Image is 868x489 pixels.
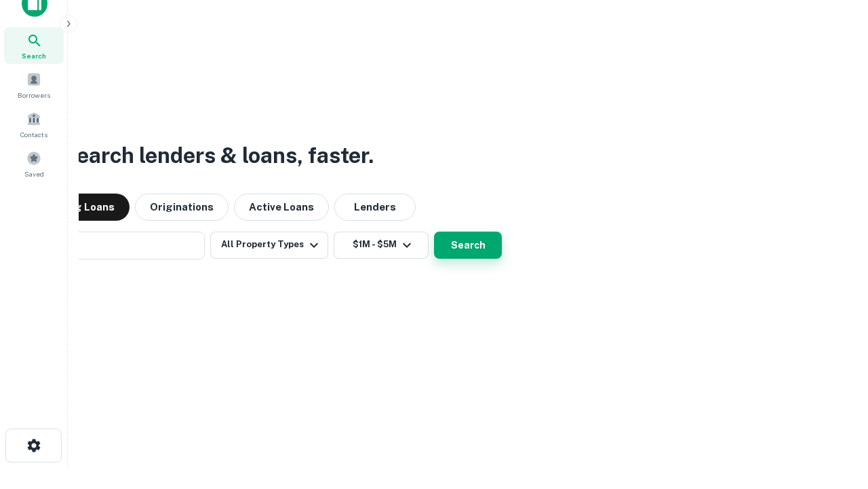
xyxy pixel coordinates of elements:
[434,232,502,259] button: Search
[4,106,64,143] a: Contacts
[24,168,44,179] span: Saved
[334,232,429,259] button: $1M - $5M
[234,194,329,221] button: Active Loans
[62,139,374,172] h3: Search lenders & loans, faster.
[800,380,868,446] iframe: Chat Widget
[135,194,229,221] button: Originations
[18,90,50,101] span: Borrowers
[20,129,47,140] span: Contacts
[334,194,416,221] button: Lenders
[210,232,328,259] button: All Property Types
[4,67,64,103] a: Borrowers
[4,145,64,182] a: Saved
[4,27,64,64] a: Search
[22,50,46,61] span: Search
